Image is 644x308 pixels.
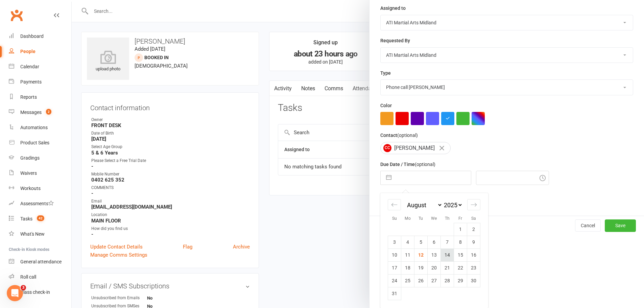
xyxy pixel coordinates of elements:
[454,261,467,274] td: Friday, August 22, 2025
[20,186,41,191] div: Workouts
[388,287,401,300] td: Sunday, August 31, 2025
[471,216,476,221] small: Sa
[388,274,401,287] td: Sunday, August 24, 2025
[9,29,71,44] a: Dashboard
[428,248,441,261] td: Wednesday, August 13, 2025
[431,216,437,221] small: We
[467,199,480,210] div: Move forward to switch to the next month.
[401,236,414,248] td: Monday, August 4, 2025
[20,110,42,115] div: Messages
[9,269,71,285] a: Roll call
[20,216,32,221] div: Tasks
[20,274,36,280] div: Roll call
[467,223,480,236] td: Saturday, August 2, 2025
[9,181,71,196] a: Workouts
[405,216,411,221] small: Mo
[9,44,71,59] a: People
[401,248,414,261] td: Monday, August 11, 2025
[9,254,71,269] a: General attendance kiosk mode
[20,140,49,145] div: Product Sales
[9,211,71,227] a: Tasks 42
[20,289,50,295] div: Class check-in
[388,236,401,248] td: Sunday, August 3, 2025
[454,236,467,248] td: Friday, August 8, 2025
[20,33,44,39] div: Dashboard
[441,274,454,287] td: Thursday, August 28, 2025
[414,274,428,287] td: Tuesday, August 26, 2025
[9,59,71,74] a: Calendar
[441,236,454,248] td: Thursday, August 7, 2025
[380,37,410,44] label: Requested By
[401,274,414,287] td: Monday, August 25, 2025
[575,219,601,232] button: Cancel
[428,274,441,287] td: Wednesday, August 27, 2025
[467,261,480,274] td: Saturday, August 23, 2025
[467,236,480,248] td: Saturday, August 9, 2025
[388,199,401,210] div: Move backward to switch to the previous month.
[37,215,44,221] span: 42
[9,120,71,135] a: Automations
[8,7,25,24] a: Clubworx
[445,216,450,221] small: Th
[441,248,454,261] td: Thursday, August 14, 2025
[414,236,428,248] td: Tuesday, August 5, 2025
[428,261,441,274] td: Wednesday, August 20, 2025
[20,79,42,85] div: Payments
[458,216,462,221] small: Fr
[397,133,418,138] small: (optional)
[467,248,480,261] td: Saturday, August 16, 2025
[414,248,428,261] td: Tuesday, August 12, 2025
[20,170,37,176] div: Waivers
[9,196,71,211] a: Assessments
[454,274,467,287] td: Friday, August 29, 2025
[20,49,35,54] div: People
[454,223,467,236] td: Friday, August 1, 2025
[7,285,23,301] iframe: Intercom live chat
[20,259,62,264] div: General attendance
[9,74,71,90] a: Payments
[467,274,480,287] td: Saturday, August 30, 2025
[9,150,71,166] a: Gradings
[9,90,71,105] a: Reports
[388,261,401,274] td: Sunday, August 17, 2025
[20,125,48,130] div: Automations
[392,216,397,221] small: Su
[380,193,488,308] div: Calendar
[441,261,454,274] td: Thursday, August 21, 2025
[20,94,37,100] div: Reports
[383,144,391,152] span: CC
[605,219,636,232] button: Save
[415,162,435,167] small: (optional)
[428,236,441,248] td: Wednesday, August 6, 2025
[20,64,39,69] div: Calendar
[20,155,40,161] div: Gradings
[46,109,51,115] span: 2
[380,132,418,139] label: Contact
[9,227,71,242] a: What's New
[21,285,26,290] span: 3
[9,285,71,300] a: Class kiosk mode
[9,135,71,150] a: Product Sales
[380,4,406,12] label: Assigned to
[414,261,428,274] td: Tuesday, August 19, 2025
[380,102,392,109] label: Color
[388,248,401,261] td: Sunday, August 10, 2025
[9,166,71,181] a: Waivers
[380,142,451,154] div: [PERSON_NAME]
[454,248,467,261] td: Friday, August 15, 2025
[20,231,45,237] div: What's New
[380,191,420,199] label: Email preferences
[20,201,54,206] div: Assessments
[9,105,71,120] a: Messages 2
[380,161,435,168] label: Due Date / Time
[380,69,391,77] label: Type
[401,261,414,274] td: Monday, August 18, 2025
[419,216,423,221] small: Tu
